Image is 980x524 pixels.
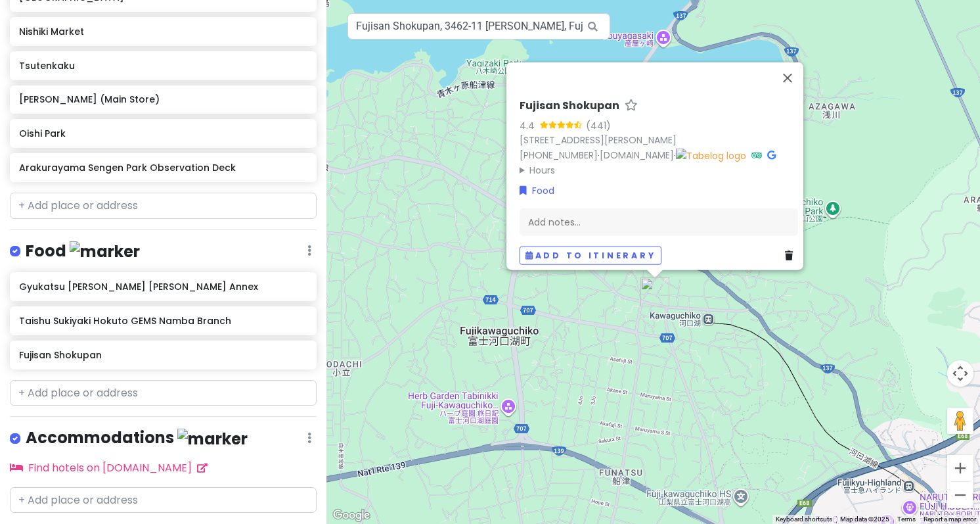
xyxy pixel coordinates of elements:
[26,427,248,449] h4: Accommodations
[520,133,677,146] a: [STREET_ADDRESS][PERSON_NAME]
[924,515,976,523] a: Report a map error
[947,408,973,434] button: Drag Pegman onto the map to open Street View
[330,507,373,524] img: Google
[19,93,307,105] h6: [PERSON_NAME] (Main Store)
[19,60,307,72] h6: Tsutenkaku
[19,26,307,37] h6: Nishiki Market
[520,208,798,235] div: Add notes...
[347,13,610,39] input: Search a place
[520,148,598,161] a: [PHONE_NUMBER]
[19,315,307,327] h6: Taishu Sukiyaki Hokuto GEMS Namba Branch
[10,460,208,475] a: Find hotels on [DOMAIN_NAME]
[177,429,248,449] img: marker
[640,277,669,306] div: Fujisan Shokupan
[520,99,798,178] div: · ·
[840,515,889,523] span: Map data ©2025
[19,281,307,293] h6: Gyukatsu [PERSON_NAME] [PERSON_NAME] Annex
[70,241,140,262] img: marker
[10,487,317,513] input: + Add place or address
[19,162,307,174] h6: Arakurayama Sengen Park Observation Deck
[586,118,611,132] div: (441)
[520,183,554,197] a: Food
[772,62,803,93] button: Close
[947,360,973,387] button: Map camera controls
[330,507,373,524] a: Open this area in Google Maps (opens a new window)
[10,380,317,406] input: + Add place or address
[785,248,798,262] a: Delete place
[947,482,973,508] button: Zoom out
[947,455,973,481] button: Zoom in
[520,163,798,178] summary: Hours
[26,241,140,262] h4: Food
[19,128,307,139] h6: Oishi Park
[10,193,317,219] input: + Add place or address
[767,150,776,159] i: Google Maps
[520,118,540,132] div: 4.4
[19,349,307,361] h6: Fujisan Shokupan
[520,99,619,112] h6: Fujisan Shokupan
[751,150,762,159] i: Tripadvisor
[625,99,638,112] a: Star place
[676,148,746,162] img: Tabelog
[520,246,661,265] button: Add to itinerary
[897,515,916,523] a: Terms (opens in new tab)
[600,148,674,161] a: [DOMAIN_NAME]
[776,515,832,524] button: Keyboard shortcuts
